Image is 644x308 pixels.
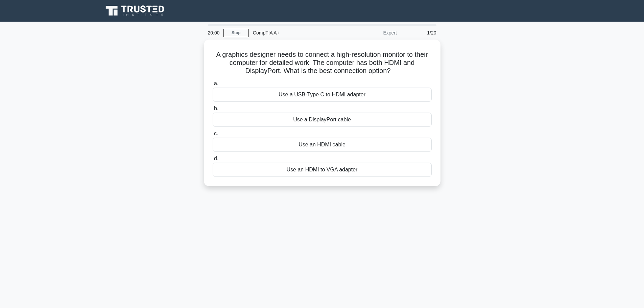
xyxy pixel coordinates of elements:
[204,26,223,40] div: 20:00
[213,138,432,152] div: Use an HDMI cable
[214,131,218,136] span: c.
[214,80,218,86] span: a.
[214,156,218,161] span: d.
[214,105,218,111] span: b.
[213,88,432,102] div: Use a USB-Type C to HDMI adapter
[213,163,432,177] div: Use an HDMI to VGA adapter
[342,26,401,40] div: Expert
[401,26,440,40] div: 1/20
[223,29,249,37] a: Stop
[213,113,432,127] div: Use a DisplayPort cable
[249,26,342,40] div: CompTIA A+
[212,50,432,75] h5: A graphics designer needs to connect a high-resolution monitor to their computer for detailed wor...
